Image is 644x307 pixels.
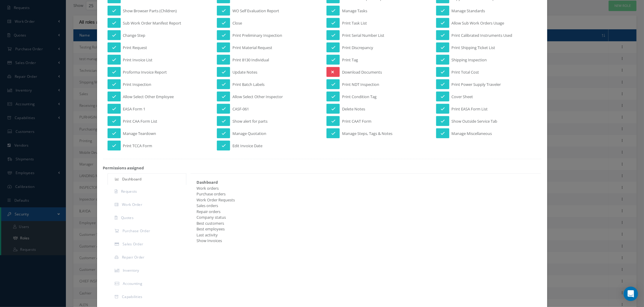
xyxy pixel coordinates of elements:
[452,82,501,89] span: Print Power Supply Traveler
[452,94,473,101] span: Cover Sheet
[624,287,638,301] div: Open Intercom Messenger
[452,45,495,52] span: Print Shipping Ticket List
[342,33,384,40] span: Print Serial Number List
[123,45,147,52] span: Print Request
[342,106,365,114] span: Delete Notes
[342,94,377,101] span: Print Condition Tag
[232,33,282,40] span: Print Preliminary Inspection
[452,69,479,77] span: Print Total Cost
[123,69,167,77] span: Proforma Invoice Report
[123,94,174,101] span: Allow Select Other Employee
[192,232,535,238] div: Last activity
[123,131,156,138] span: Manage Teardown
[232,106,249,114] span: CASF-061
[232,143,262,151] span: Edit Invoice Date
[108,291,187,304] a: Capabilities
[121,215,134,220] span: Quotes
[108,238,187,251] a: Sales Order
[232,131,266,138] span: Manage Quotation
[192,238,535,244] div: Show Invoices
[232,118,267,126] span: Show alert for parts
[452,33,513,40] span: Print Calibrated Instruments Used
[103,165,144,171] strong: Permissions assigned
[232,20,242,28] span: Close
[108,252,187,264] a: Repair Order
[108,265,187,277] a: Inventory
[452,106,488,114] span: Print EASA Form List
[452,118,498,126] span: Show Outside Service Tab
[192,226,535,232] div: Best employees
[108,225,187,238] a: Purchase Order
[342,69,382,77] span: Download Documents
[192,215,535,221] div: Company status
[192,209,535,215] div: Repair orders
[122,177,142,182] span: Dashboard
[123,228,150,233] span: Purchase Order
[342,131,392,138] span: Manage Steps, Tags & Notes
[123,57,153,65] span: Print Invoice List
[232,57,269,65] span: Print 8130 Individual
[123,268,139,273] span: Inventory
[232,94,283,101] span: Allow Select Other Inspector
[452,131,492,138] span: Manage Miscellaneous
[123,143,152,151] span: Print TCCA Form
[123,20,182,28] span: Sub Work Order Manifest Report
[108,186,187,198] a: Requests
[192,191,535,197] div: Purchase orders
[123,8,177,16] span: Show Browser Parts (Children)
[342,118,371,126] span: Print CAAT Form
[232,45,272,52] span: Print Material Request
[123,33,146,40] span: Change Step
[342,20,367,28] span: Print Task List
[192,203,535,209] div: Sales orders
[123,106,146,114] span: EASA Form 1
[232,82,264,89] span: Print Batch Labels
[342,45,373,52] span: Print Discrepancy
[108,212,187,225] a: Quotes
[232,8,279,16] span: WO Self Evaluation Report
[232,69,257,77] span: Update Notes
[196,180,218,185] strong: Dashboard
[452,20,504,28] span: Allow Sub Work Orders Usage
[122,294,143,299] span: Capabilities
[192,186,535,192] div: Work orders
[121,189,137,194] span: Requests
[342,57,358,65] span: Print Tag
[123,241,143,247] span: Sales Order
[123,281,142,286] span: Accounting
[108,173,187,185] a: Dashboard
[192,221,535,227] div: Best customers
[342,8,367,16] span: Manage Tasks
[452,57,487,65] span: Shipping Inspection
[108,278,187,291] a: Accounting
[123,82,152,89] span: Print Inspection
[452,8,485,16] span: Manage Standards
[122,202,142,207] span: Work Order
[108,199,187,212] a: Work Order
[342,82,379,89] span: Print NDT Inspection
[123,118,158,126] span: Print CAA Form List
[192,197,535,203] div: Work Order Requests
[122,255,145,260] span: Repair Order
